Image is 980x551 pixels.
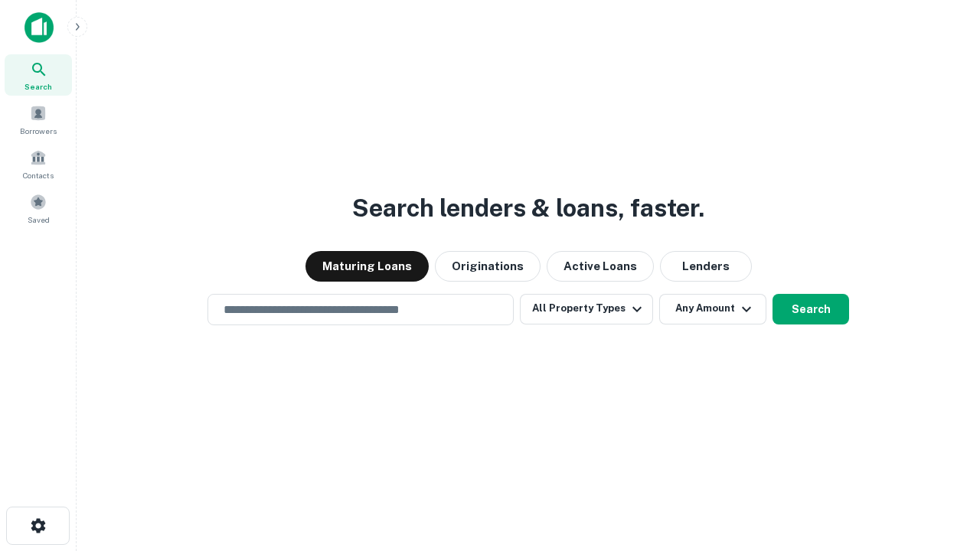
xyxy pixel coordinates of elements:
[435,251,541,282] button: Originations
[903,429,980,502] iframe: Chat Widget
[24,80,52,93] span: Search
[659,294,766,324] button: Any Amount
[28,214,50,226] span: Saved
[24,12,54,43] img: capitalize-icon.png
[520,294,653,324] button: All Property Types
[352,190,704,227] h3: Search lenders & loans, faster.
[5,143,72,184] a: Contacts
[5,99,72,140] a: Borrowers
[5,54,72,96] a: Search
[773,294,849,324] button: Search
[20,125,57,137] span: Borrowers
[23,169,54,181] span: Contacts
[660,251,752,282] button: Lenders
[305,251,429,282] button: Maturing Loans
[5,187,72,229] a: Saved
[547,251,654,282] button: Active Loans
